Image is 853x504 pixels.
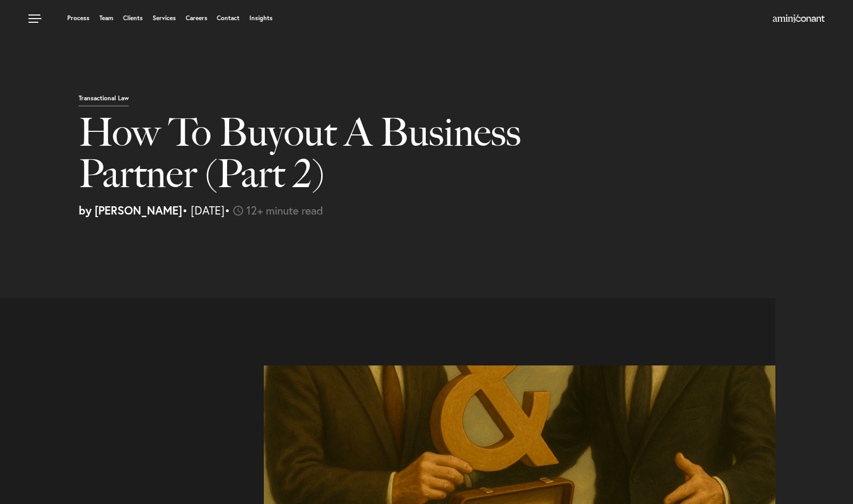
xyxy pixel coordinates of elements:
a: Careers [186,15,207,21]
a: Services [153,15,176,21]
p: • [DATE] [79,205,845,216]
h1: How To Buyout A Business Partner (Part 2) [79,112,615,205]
a: Process [67,15,89,21]
img: icon-time-light.svg [233,206,243,216]
a: Contact [217,15,240,21]
a: Home [773,15,825,23]
a: Team [99,15,113,21]
span: • [225,203,230,218]
img: Amini & Conant [773,14,825,23]
p: Transactional Law [79,95,129,106]
a: Clients [123,15,143,21]
span: 12+ minute read [246,203,323,218]
a: Insights [249,15,273,21]
strong: by [PERSON_NAME] [79,203,182,218]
